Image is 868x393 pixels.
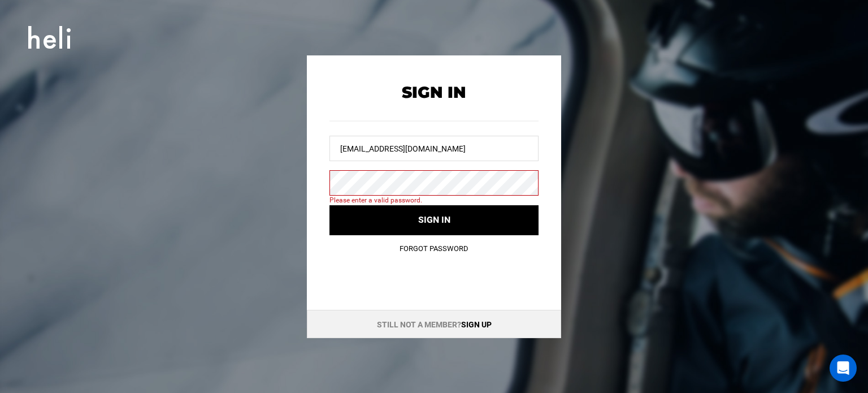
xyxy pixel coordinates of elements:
span: Please enter a valid password. [329,196,539,205]
h2: Sign In [329,84,539,101]
button: Sign in [329,205,539,235]
input: Username [329,136,539,161]
a: Forgot Password [400,244,468,253]
div: Open Intercom Messenger [830,355,857,382]
div: Still not a member? [307,310,561,338]
a: Sign up [461,320,492,329]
